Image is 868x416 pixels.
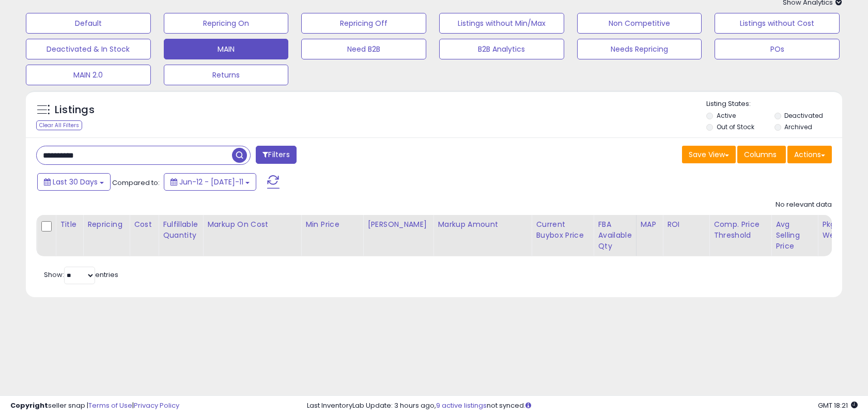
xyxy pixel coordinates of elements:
div: Current Buybox Price [536,219,589,241]
div: Clear All Filters [36,120,82,130]
button: Listings without Cost [715,13,840,34]
button: Deactivated & In Stock [26,39,151,59]
button: B2B Analytics [439,39,564,59]
button: MAIN 2.0 [26,65,151,85]
button: Filters [256,146,296,164]
button: Repricing On [164,13,289,34]
span: Columns [744,149,777,160]
label: Out of Stock [717,122,754,131]
div: MAP [641,219,658,230]
div: Markup on Cost [207,219,297,230]
div: FBA Available Qty [598,219,631,252]
button: Repricing Off [301,13,426,34]
div: Avg Selling Price [776,219,813,252]
span: 2025-08-11 18:21 GMT [818,400,858,410]
span: Show: entries [44,270,118,280]
button: Default [26,13,151,34]
p: Listing States: [706,99,842,109]
label: Deactivated [784,111,823,120]
span: Compared to: [112,178,160,188]
div: Title [60,219,79,230]
th: The percentage added to the cost of goods (COGS) that forms the calculator for Min & Max prices. [203,215,301,256]
button: Jun-12 - [DATE]-11 [164,173,256,191]
a: Terms of Use [88,400,132,410]
button: Listings without Min/Max [439,13,564,34]
a: 9 active listings [436,400,487,410]
div: Fulfillable Quantity [163,219,198,241]
div: Repricing [87,219,125,230]
button: Actions [787,146,832,163]
label: Active [717,111,736,120]
button: POs [715,39,840,59]
button: Need B2B [301,39,426,59]
div: Min Price [305,219,359,230]
div: seller snap | | [10,401,179,411]
button: MAIN [164,39,289,59]
h5: Listings [55,103,95,117]
span: Last 30 Days [53,177,98,187]
span: Jun-12 - [DATE]-11 [179,177,243,187]
div: Cost [134,219,154,230]
button: Last 30 Days [37,173,111,191]
button: Non Competitive [577,13,702,34]
button: Columns [737,146,786,163]
button: Returns [164,65,289,85]
label: Archived [784,122,812,131]
div: Markup Amount [438,219,527,230]
div: Comp. Price Threshold [714,219,767,241]
strong: Copyright [10,400,48,410]
a: Privacy Policy [134,400,179,410]
button: Save View [682,146,736,163]
div: Pkg Weight [822,219,860,241]
div: ROI [667,219,705,230]
div: No relevant data [776,200,832,210]
div: Last InventoryLab Update: 3 hours ago, not synced. [307,401,858,411]
button: Needs Repricing [577,39,702,59]
div: [PERSON_NAME] [367,219,429,230]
